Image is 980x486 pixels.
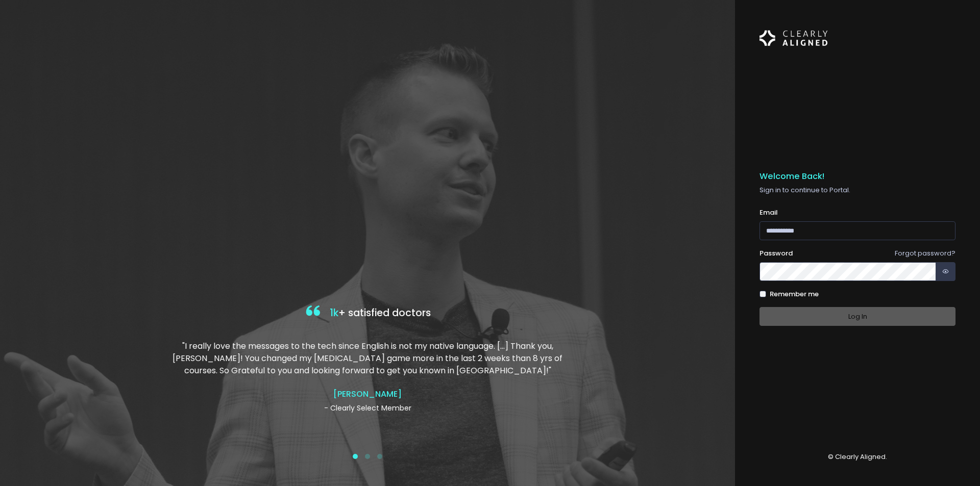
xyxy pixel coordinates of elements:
[330,306,338,320] span: 1k
[759,452,955,462] p: © Clearly Aligned.
[170,403,565,414] p: - Clearly Select Member
[759,171,955,182] h5: Welcome Back!
[770,289,819,299] label: Remember me
[170,340,565,377] p: "I really love the messages to the tech since English is not my native language. […] Thank you, [...
[759,185,955,195] p: Sign in to continue to Portal.
[170,389,565,399] h4: [PERSON_NAME]
[170,303,565,324] h4: + satisfied doctors
[895,248,955,258] a: Forgot password?
[759,24,828,52] img: Logo Horizontal
[759,208,778,218] label: Email
[759,248,793,259] label: Password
